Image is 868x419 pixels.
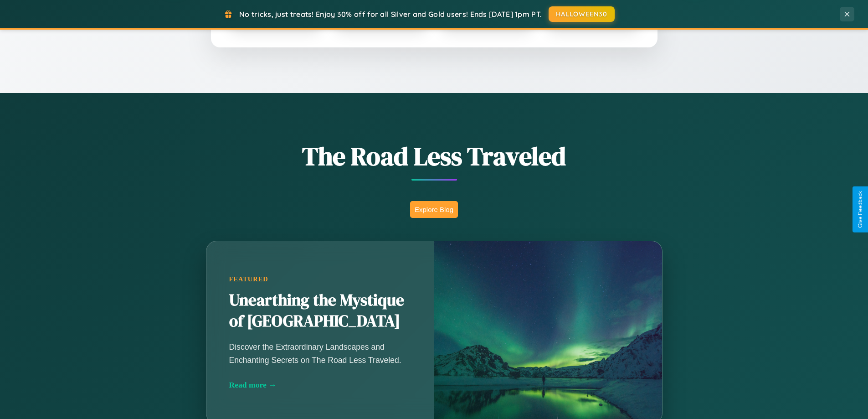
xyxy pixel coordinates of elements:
[229,341,411,366] p: Discover the Extraordinary Landscapes and Enchanting Secrets on The Road Less Traveled.
[549,6,615,22] button: HALLOWEEN30
[239,10,542,19] span: No tricks, just treats! Enjoy 30% off for all Silver and Gold users! Ends [DATE] 1pm PT.
[229,275,411,283] div: Featured
[410,201,458,218] button: Explore Blog
[161,139,708,174] h1: The Road Less Traveled
[229,380,411,390] div: Read more →
[229,290,411,332] h2: Unearthing the Mystique of [GEOGRAPHIC_DATA]
[857,191,863,228] div: Give Feedback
